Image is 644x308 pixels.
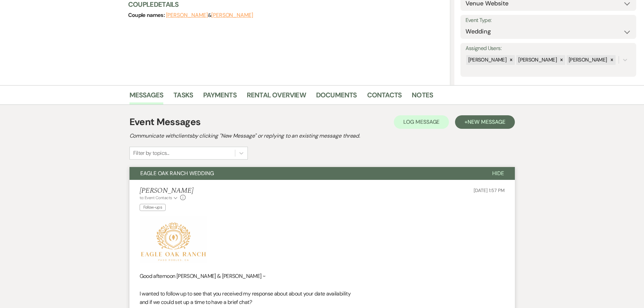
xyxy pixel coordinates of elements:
button: [PERSON_NAME] [211,13,253,18]
a: Messages [129,90,164,104]
span: Couple names: [128,11,166,19]
label: Event Type: [466,16,631,25]
span: [DATE] 1:57 PM [474,187,504,193]
label: Assigned Users: [466,44,631,53]
a: Payments [203,90,237,104]
button: +New Message [455,115,515,129]
span: New Message [468,118,505,125]
div: [PERSON_NAME] [567,55,608,65]
h1: Event Messages [129,115,201,129]
span: and if we could set up a time to have a brief chat? [140,299,252,306]
a: Notes [412,90,433,104]
span: Good afternoon [PERSON_NAME] & [PERSON_NAME] ~ [140,273,266,280]
button: to: Event Contacts [140,195,178,201]
img: Screen Shot 2024-12-09 at 3.56.25 PM.png [140,216,207,263]
h5: [PERSON_NAME] [140,187,193,195]
h2: Communicate with clients by clicking "New Message" or replying to an existing message thread. [129,132,515,140]
a: Tasks [173,90,193,104]
span: EAGLE OAK RANCH WEDDING [140,170,214,177]
span: to: Event Contacts [140,195,172,200]
button: EAGLE OAK RANCH WEDDING [129,167,481,180]
button: Hide [481,167,515,180]
button: Log Message [394,115,449,129]
span: I wanted to follow up to see that you received my response about about your date availability [140,290,351,297]
div: [PERSON_NAME] [466,55,508,65]
span: Follow-ups [140,204,166,211]
div: Filter by topics... [133,149,169,157]
span: Log Message [403,118,439,125]
a: Rental Overview [247,90,306,104]
span: & [166,12,253,19]
a: Documents [316,90,357,104]
a: Contacts [367,90,402,104]
div: [PERSON_NAME] [516,55,558,65]
span: Hide [492,170,504,177]
button: [PERSON_NAME] [166,13,208,18]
